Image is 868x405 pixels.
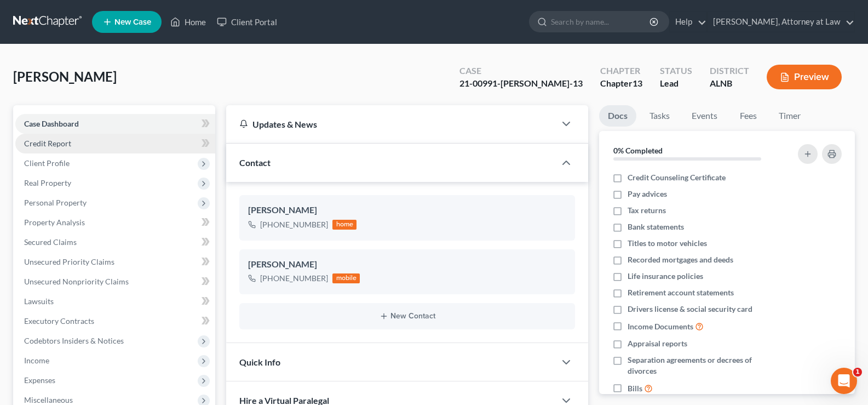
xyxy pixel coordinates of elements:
[708,12,854,32] a: [PERSON_NAME], Attorney at Law
[459,77,583,90] div: 21-00991-[PERSON_NAME]-13
[683,105,726,127] a: Events
[628,172,726,183] span: Credit Counseling Certificate
[15,292,215,311] a: Lawsuits
[24,119,79,128] span: Case Dashboard
[211,12,283,32] a: Client Portal
[332,273,360,283] div: mobile
[24,356,49,365] span: Income
[613,146,663,155] strong: 0% Completed
[628,271,703,282] span: Life insurance policies
[15,114,215,134] a: Case Dashboard
[239,357,280,367] span: Quick Info
[24,277,129,286] span: Unsecured Nonpriority Claims
[770,105,809,127] a: Timer
[660,65,692,77] div: Status
[165,12,211,32] a: Home
[628,304,752,315] span: Drivers license & social security card
[15,134,215,153] a: Credit Report
[24,198,87,207] span: Personal Property
[24,178,71,187] span: Real Property
[600,77,642,90] div: Chapter
[24,218,85,227] span: Property Analysis
[260,273,328,284] div: [PHONE_NUMBER]
[660,77,692,90] div: Lead
[24,257,114,266] span: Unsecured Priority Claims
[628,205,666,216] span: Tax returns
[15,272,215,292] a: Unsecured Nonpriority Claims
[248,204,566,217] div: [PERSON_NAME]
[13,69,117,84] span: [PERSON_NAME]
[24,395,73,404] span: Miscellaneous
[628,287,734,298] span: Retirement account statements
[628,189,667,199] span: Pay advices
[831,368,857,394] iframe: Intercom live chat
[670,12,706,32] a: Help
[599,105,636,127] a: Docs
[24,158,70,168] span: Client Profile
[24,237,77,247] span: Secured Claims
[15,232,215,252] a: Secured Claims
[853,368,862,377] span: 1
[239,157,271,168] span: Contact
[260,219,328,230] div: [PHONE_NUMBER]
[628,321,693,332] span: Income Documents
[248,258,566,271] div: [PERSON_NAME]
[628,338,687,349] span: Appraisal reports
[24,375,55,385] span: Expenses
[641,105,679,127] a: Tasks
[731,105,766,127] a: Fees
[24,296,54,306] span: Lawsuits
[710,65,749,77] div: District
[15,252,215,272] a: Unsecured Priority Claims
[628,221,684,232] span: Bank statements
[628,355,781,377] span: Separation agreements or decrees of divorces
[24,139,71,148] span: Credit Report
[114,18,151,26] span: New Case
[24,336,124,345] span: Codebtors Insiders & Notices
[248,312,566,321] button: New Contact
[767,65,842,89] button: Preview
[710,77,749,90] div: ALNB
[628,383,642,394] span: Bills
[239,118,542,130] div: Updates & News
[628,254,733,265] span: Recorded mortgages and deeds
[600,65,642,77] div: Chapter
[459,65,583,77] div: Case
[24,316,94,326] span: Executory Contracts
[15,311,215,331] a: Executory Contracts
[332,220,357,230] div: home
[628,238,707,249] span: Titles to motor vehicles
[633,78,642,88] span: 13
[551,12,651,32] input: Search by name...
[15,213,215,232] a: Property Analysis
